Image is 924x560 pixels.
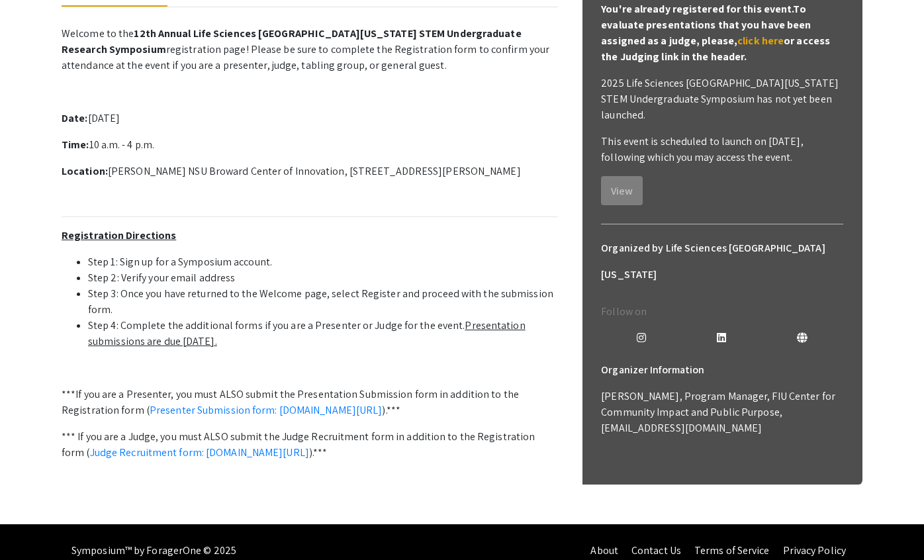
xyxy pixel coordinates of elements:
[62,26,558,73] p: Welcome to the registration page! Please be sure to complete the Registration form to confirm you...
[601,134,843,165] p: This event is scheduled to launch on [DATE], following which you may access the event.
[62,137,558,153] p: 10 a.m. - 4 p.m.
[88,286,558,318] li: Step 3: Once you have returned to the Welcome page, select Register and proceed with the submissi...
[601,1,843,65] p: You're already registered for this event. To evaluate presentations that you have been assigned a...
[62,138,89,152] strong: Time:
[694,543,770,557] a: Terms of Service
[601,176,643,205] button: View
[62,163,558,179] p: [PERSON_NAME] NSU Broward Center of Innovation, [STREET_ADDRESS][PERSON_NAME]
[62,26,522,56] strong: 12th Annual Life Sciences [GEOGRAPHIC_DATA][US_STATE] STEM Undergraduate Research Symposium
[62,111,558,126] p: [DATE]
[88,318,558,350] li: Step 4: Complete the additional forms if you are a Presenter or Judge for the event.
[601,357,843,383] h6: Organizer Information
[62,429,558,461] p: *** If you are a Judge, you must ALSO submit the Judge Recruitment form in addition to the Regist...
[590,543,618,557] a: About
[10,500,56,550] iframe: Chat
[601,235,843,288] h6: Organized by Life Sciences [GEOGRAPHIC_DATA][US_STATE]
[783,543,846,557] a: Privacy Policy
[62,387,558,418] p: ***If you are a Presenter, you must ALSO submit the Presentation Submission form in addition to t...
[150,403,383,417] a: Presenter Submission form: [DOMAIN_NAME][URL]
[62,111,88,125] strong: Date:
[88,254,558,270] li: Step 1: Sign up for a Symposium account.
[62,228,176,242] u: Registration Directions
[601,75,843,123] p: 2025 Life Sciences [GEOGRAPHIC_DATA][US_STATE] STEM Undergraduate Symposium has not yet been laun...
[737,34,784,48] a: click here
[88,318,526,348] u: Presentation submissions are due [DATE].
[62,164,108,178] strong: Location:
[601,389,843,436] p: [PERSON_NAME], Program Manager, FIU Center for Community Impact and Public Purpose, [EMAIL_ADDRES...
[601,304,843,320] p: Follow on
[90,445,309,459] a: Judge Recruitment form: [DOMAIN_NAME][URL]
[88,270,558,286] li: Step 2: Verify your email address
[631,543,681,557] a: Contact Us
